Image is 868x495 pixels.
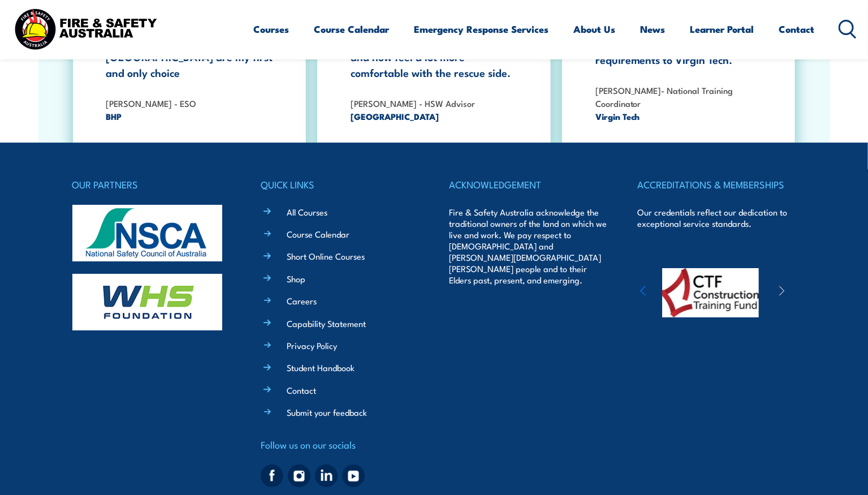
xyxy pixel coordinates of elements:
img: nsca-logo-footer [72,205,222,261]
h4: ACCREDITATIONS & MEMBERSHIPS [637,177,796,192]
p: Fire & Safety Australia acknowledge the traditional owners of the land on which we live and work.... [449,206,607,286]
a: News [641,14,666,44]
img: whs-logo-footer [72,274,222,330]
a: Emergency Response Services [414,14,549,44]
p: Our credentials reflect our dedication to exceptional service standards. [637,206,796,229]
a: Course Calendar [314,14,390,44]
a: Submit your feedback [287,406,367,418]
a: Contact [287,384,316,396]
h4: ACKNOWLEDGEMENT [449,177,607,192]
a: About Us [574,14,616,44]
h4: Follow us on our socials [261,437,419,453]
a: Courses [254,14,290,44]
strong: [PERSON_NAME] - HSW Advisor [351,97,475,109]
a: Privacy Policy [287,339,337,351]
img: CTF Logo_RGB [660,268,759,317]
a: Capability Statement [287,317,366,329]
a: Contact [779,14,815,44]
span: [GEOGRAPHIC_DATA] [351,110,522,123]
a: Course Calendar [287,228,349,240]
a: Careers [287,295,317,307]
h4: QUICK LINKS [261,177,419,192]
a: All Courses [287,206,327,218]
span: Virgin Tech [595,110,767,123]
strong: [PERSON_NAME]- National Training Coordinator [595,84,733,109]
a: Learner Portal [690,14,754,44]
a: Student Handbook [287,361,355,373]
strong: [PERSON_NAME] - ESO [106,97,197,109]
h4: OUR PARTNERS [72,177,231,192]
span: BHP [106,110,278,123]
a: Short Online Courses [287,250,365,262]
a: Shop [287,273,305,285]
